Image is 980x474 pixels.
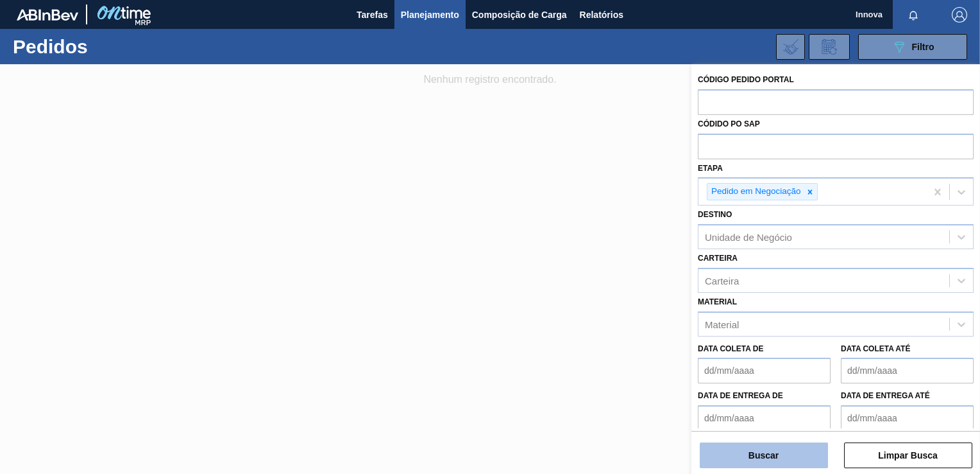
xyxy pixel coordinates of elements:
button: Filtro [858,34,967,60]
label: Códido PO SAP [698,119,760,128]
span: Composição de Carga [472,7,567,22]
label: Carteira [698,254,738,263]
div: Pedido em Negociação [707,184,803,200]
input: dd/mm/aaaa [841,358,974,383]
img: TNhmsLtSVTkK8tSr43FrP2fwEKptu5GPRR3wAAAABJRU5ErkJggg== [17,9,78,21]
span: Tarefas [357,7,388,22]
label: Data de Entrega até [841,391,930,400]
div: Solicitação de Revisão de Pedidos [809,34,850,60]
input: dd/mm/aaaa [698,358,831,383]
input: dd/mm/aaaa [841,405,974,431]
div: Carteira [705,275,739,286]
div: Material [705,319,739,329]
span: Filtro [912,42,934,52]
label: Data coleta de [698,344,763,353]
h1: Pedidos [13,39,197,54]
img: Logout [952,7,967,22]
label: Data de Entrega de [698,391,783,400]
input: dd/mm/aaaa [698,405,831,431]
label: Etapa [698,164,723,173]
label: Data coleta até [841,344,910,353]
span: Planejamento [401,7,459,22]
label: Código Pedido Portal [698,75,794,84]
div: Importar Negociações dos Pedidos [776,34,805,60]
label: Destino [698,210,732,219]
button: Notificações [893,6,934,24]
span: Relatórios [580,7,623,22]
label: Material [698,297,737,306]
div: Unidade de Negócio [705,232,792,243]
